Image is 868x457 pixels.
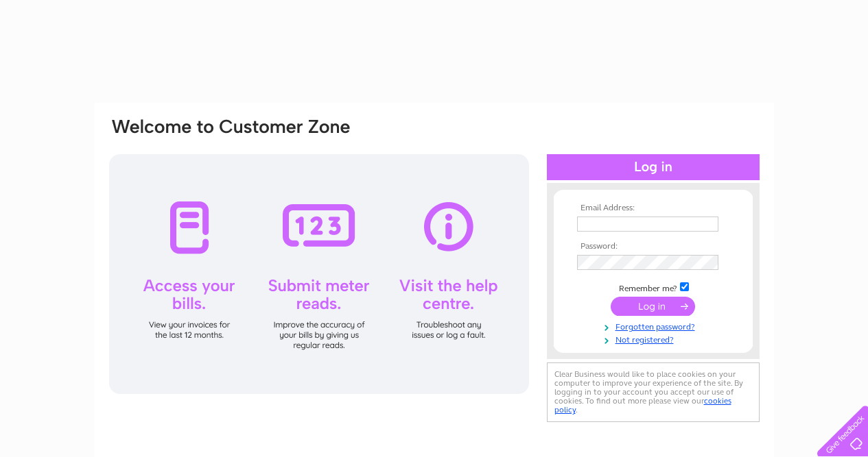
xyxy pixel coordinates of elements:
td: Remember me? [574,280,733,294]
input: Submit [611,297,695,316]
th: Email Address: [574,203,733,213]
a: Forgotten password? [577,319,733,332]
th: Password: [574,242,733,251]
a: Not registered? [577,332,733,345]
div: Clear Business would like to place cookies on your computer to improve your experience of the sit... [547,362,760,422]
a: cookies policy [554,396,731,415]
